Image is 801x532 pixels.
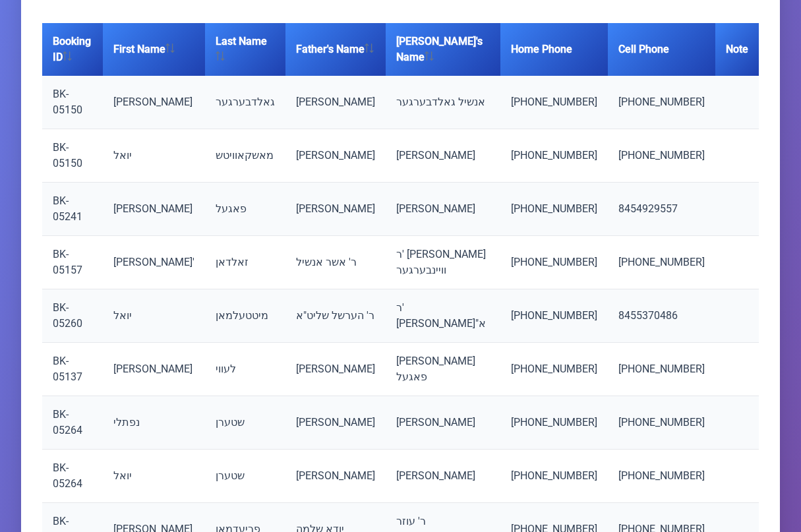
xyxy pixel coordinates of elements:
[500,343,608,396] td: [PHONE_NUMBER]
[500,396,608,450] td: [PHONE_NUMBER]
[608,396,715,450] td: [PHONE_NUMBER]
[386,23,500,76] th: [PERSON_NAME]'s Name
[285,396,386,450] td: [PERSON_NAME]
[205,343,285,396] td: לעווי
[608,450,715,503] td: [PHONE_NUMBER]
[285,450,386,503] td: [PERSON_NAME]
[103,450,205,503] td: יואל
[53,88,82,116] a: BK-05150
[103,183,205,236] td: [PERSON_NAME]
[53,301,82,330] a: BK-05260
[285,23,386,76] th: Father's Name
[608,343,715,396] td: [PHONE_NUMBER]
[608,23,715,76] th: Cell Phone
[608,76,715,129] td: [PHONE_NUMBER]
[608,183,715,236] td: 8454929557
[500,183,608,236] td: [PHONE_NUMBER]
[103,23,205,76] th: First Name
[205,183,285,236] td: פאגעל
[500,23,608,76] th: Home Phone
[285,236,386,289] td: ר' אשר אנשיל
[205,23,285,76] th: Last Name
[386,396,500,450] td: [PERSON_NAME]
[205,450,285,503] td: שטערן
[103,236,205,289] td: [PERSON_NAME]'
[53,355,82,383] a: BK-05137
[285,76,386,129] td: [PERSON_NAME]
[53,194,82,223] a: BK-05241
[42,23,103,76] th: Booking ID
[500,450,608,503] td: [PHONE_NUMBER]
[285,289,386,343] td: ר' הערשל שליט"א
[285,343,386,396] td: [PERSON_NAME]
[608,289,715,343] td: 8455370486
[285,183,386,236] td: [PERSON_NAME]
[205,236,285,289] td: זאלדאן
[608,129,715,183] td: [PHONE_NUMBER]
[500,236,608,289] td: [PHONE_NUMBER]
[386,183,500,236] td: [PERSON_NAME]
[103,343,205,396] td: [PERSON_NAME]
[608,236,715,289] td: [PHONE_NUMBER]
[500,289,608,343] td: [PHONE_NUMBER]
[53,248,82,276] a: BK-05157
[386,76,500,129] td: אנשיל גאלדבערגער
[715,23,759,76] th: Note
[500,76,608,129] td: [PHONE_NUMBER]
[53,141,82,169] a: BK-05150
[386,450,500,503] td: [PERSON_NAME]
[205,76,285,129] td: גאלדבערגער
[386,343,500,396] td: [PERSON_NAME] פאגעל
[205,289,285,343] td: מיטטעלמאן
[205,129,285,183] td: מאשקאוויטש
[386,289,500,343] td: ר' [PERSON_NAME]"א
[53,408,82,436] a: BK-05264
[386,129,500,183] td: [PERSON_NAME]
[500,129,608,183] td: [PHONE_NUMBER]
[103,396,205,450] td: נפתלי
[386,236,500,289] td: ר' [PERSON_NAME] וויינבערגער
[205,396,285,450] td: שטערן
[103,129,205,183] td: יואל
[285,129,386,183] td: [PERSON_NAME]
[103,76,205,129] td: [PERSON_NAME]
[53,461,82,490] a: BK-05264
[103,289,205,343] td: יואל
